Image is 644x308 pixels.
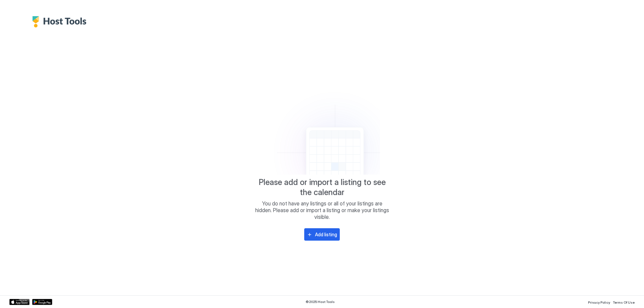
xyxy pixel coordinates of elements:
span: Terms Of Use [613,300,635,304]
span: Privacy Policy [588,300,610,304]
a: App Store [9,299,30,305]
iframe: Intercom live chat [7,285,23,301]
span: © 2025 Host Tools [306,300,335,304]
a: Terms Of Use [613,298,635,305]
a: Privacy Policy [588,298,610,305]
span: Please add or import a listing to see the calendar [255,177,389,197]
div: Host Tools Logo [32,16,90,27]
a: Google Play Store [32,299,52,305]
button: Add listing [304,228,340,241]
div: Add listing [315,231,337,238]
span: You do not have any listings or all of your listings are hidden. Please add or import a listing o... [255,200,389,220]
